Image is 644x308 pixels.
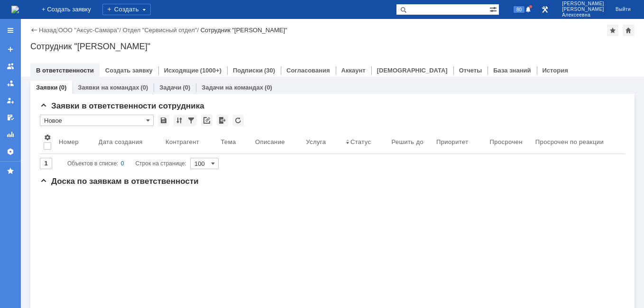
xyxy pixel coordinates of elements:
th: Статус [342,130,388,154]
div: Фильтрация... [185,115,197,126]
div: Создать [102,4,151,15]
a: Подписки [233,67,263,74]
th: Приоритет [432,130,486,154]
a: Мои заявки [3,93,18,108]
th: Услуга [302,130,342,154]
a: Перейти на домашнюю страницу [11,6,19,13]
a: Исходящие [164,67,199,74]
div: (0) [140,84,148,91]
a: Заявки [36,84,57,91]
div: Дата создания [99,138,143,145]
div: Просрочен [490,138,523,145]
span: [PERSON_NAME] [562,7,604,12]
a: Создать заявку [3,42,18,57]
th: Дата создания [95,130,162,154]
div: Просрочен по реакции [535,138,604,145]
div: | [56,26,58,33]
a: База знаний [493,67,531,74]
div: (0) [59,84,66,91]
div: Приоритет [436,138,469,145]
div: (1000+) [200,67,221,74]
span: [PERSON_NAME] [562,1,604,7]
span: Настройки [44,134,51,141]
a: В ответственности [36,67,94,74]
a: Задачи на командах [202,84,263,91]
a: Отдел "Сервисный отдел" [123,27,197,34]
div: Добавить в избранное [607,25,618,36]
div: Скопировать ссылку на список [201,115,212,126]
a: Аккаунт [341,67,366,74]
img: logo [11,6,19,13]
a: Мои согласования [3,110,18,125]
th: Тема [217,130,252,154]
a: Заявки на командах [78,84,139,91]
a: Создать заявку [105,67,153,74]
span: Объектов в списке: [67,160,118,167]
a: Заявки в моей ответственности [3,76,18,91]
div: Контрагент [166,138,199,145]
div: Экспорт списка [217,115,228,126]
a: Назад [39,27,56,34]
th: Контрагент [162,130,217,154]
div: Сделать домашней страницей [623,25,634,36]
div: Описание [255,138,285,145]
a: Заявки на командах [3,59,18,74]
div: Сотрудник "[PERSON_NAME]" [30,42,635,51]
div: / [123,27,201,34]
a: Задачи [159,84,181,91]
i: Строк на странице: [67,158,186,169]
div: (0) [265,84,272,91]
a: Перейти в интерфейс администратора [539,4,551,15]
a: Настройки [3,144,18,159]
th: Номер [55,130,95,154]
a: [DEMOGRAPHIC_DATA] [377,67,448,74]
div: Сортировка... [174,115,185,126]
div: 0 [121,158,124,169]
a: Отчеты [459,67,482,74]
span: Доска по заявкам в ответственности [40,177,199,186]
a: Отчеты [3,127,18,142]
a: ООО "Аксус-Самара" [58,27,120,34]
div: Услуга [306,138,326,145]
div: Сотрудник "[PERSON_NAME]" [201,27,287,34]
div: (30) [264,67,275,74]
a: История [543,67,568,74]
a: Согласования [286,67,330,74]
div: (0) [183,84,190,91]
div: Статус [350,138,371,145]
div: Номер [59,138,79,145]
span: 80 [514,6,524,13]
span: Заявки в ответственности сотрудника [40,101,204,110]
div: / [58,27,123,34]
div: Решить до [391,138,423,145]
span: Расширенный поиск [489,4,499,13]
div: Обновлять список [232,115,244,126]
div: Тема [221,138,236,145]
span: Алексеевна [562,12,604,18]
div: Сохранить вид [158,115,169,126]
